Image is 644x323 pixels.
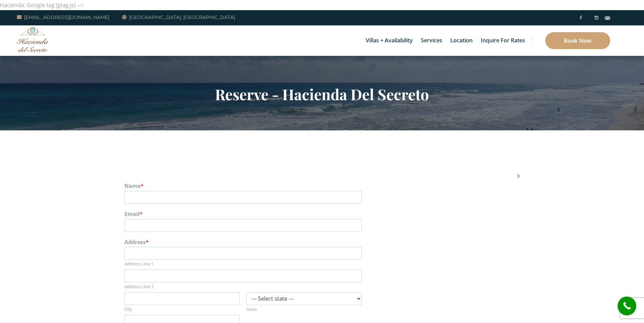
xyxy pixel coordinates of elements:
[447,25,476,56] a: Location
[17,27,49,52] img: Awesome Logo
[619,298,635,314] i: call
[618,297,636,315] a: call
[124,284,362,289] label: Address Line 2
[122,13,235,21] a: [GEOGRAPHIC_DATA], [GEOGRAPHIC_DATA]
[246,306,362,312] label: State
[545,32,610,49] a: Book Now
[124,182,520,190] label: Name
[362,25,416,56] a: Villas + Availability
[124,211,520,218] label: Email
[605,16,610,20] img: Tripadvisor_logomark.svg
[124,261,362,267] label: Address Line 1
[477,25,528,56] a: Inquire for Rates
[124,306,240,312] label: City
[124,239,520,246] label: Address
[17,13,109,21] a: [EMAIL_ADDRESS][DOMAIN_NAME]
[418,25,446,56] a: Services
[124,85,520,103] h2: Reserve - Hacienda Del Secreto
